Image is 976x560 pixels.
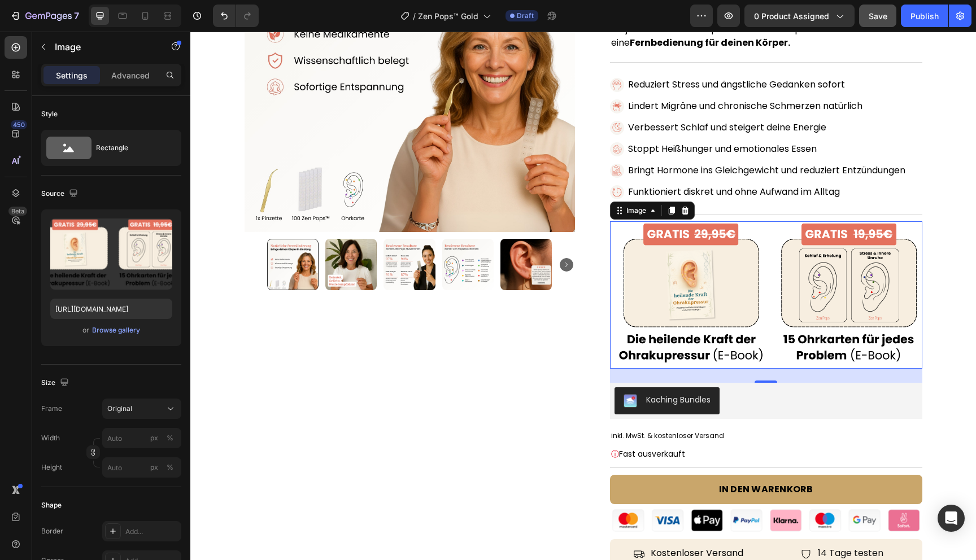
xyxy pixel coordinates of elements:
[82,323,89,337] span: or
[41,500,62,510] div: Shape
[74,9,79,23] p: 7
[438,132,715,146] p: Bringt Hormone ins Gleichgewicht und reduziert Entzündungen
[125,527,178,537] div: Add...
[901,5,948,27] button: Publish
[433,362,447,376] img: KachingBundles.png
[910,10,939,22] div: Publish
[41,404,62,414] label: Frame
[96,135,165,161] div: Rectangle
[8,207,27,216] div: Beta
[102,399,181,419] button: Original
[517,11,534,21] span: Draft
[167,462,173,473] div: %
[438,111,715,124] p: Stoppt Heißhunger und emotionales Essen
[147,461,161,474] button: %
[628,514,693,530] p: 14 Tage testen
[5,5,84,27] button: 7
[413,10,416,22] span: /
[434,174,458,184] div: Image
[190,32,976,560] iframe: Design area
[102,457,181,478] input: px%
[213,5,259,27] div: Undo/Redo
[163,431,177,445] button: px
[438,154,715,167] p: Funktioniert diskret und ohne Aufwand im Alltag
[150,462,158,473] div: px
[41,375,71,391] div: Size
[50,299,172,319] input: https://example.com/image.jpg
[11,120,27,129] div: 450
[869,11,887,21] span: Save
[111,69,150,81] p: Advanced
[438,68,715,81] p: Lindert Migräne und chronische Schmerzen natürlich
[754,10,829,22] span: 0 product assigned
[418,10,478,22] span: Zen Pops™ Gold
[55,40,151,54] p: Image
[938,505,965,532] div: Open Intercom Messenger
[529,450,623,466] div: In den Warenkorb
[102,428,181,448] input: px%
[91,325,141,336] button: Browse gallery
[421,400,731,409] p: inkl. MwSt. & kostenloser Versand
[456,362,520,374] div: Kaching Bundles
[107,404,132,414] span: Original
[41,462,62,473] label: Height
[424,356,529,383] button: Kaching Bundles
[460,514,553,530] p: Kostenloser Versand
[41,433,60,443] label: Width
[92,325,140,335] div: Browse gallery
[50,218,172,290] img: preview-image
[859,5,896,27] button: Save
[744,5,855,27] button: 0 product assigned
[421,417,429,428] span: ⓘ
[438,89,715,103] p: Verbessert Schlaf und steigert deine Energie
[41,186,80,202] div: Source
[163,461,177,474] button: px
[420,443,732,473] button: In den Warenkorb
[439,5,600,17] strong: Fernbedienung für deinen Körper.
[167,433,173,443] div: %
[420,190,732,337] img: gempages_579016672157893141-529fb9e9-e69b-4a5a-84d1-432406ad7d67.png
[56,69,88,81] p: Settings
[420,477,732,501] img: gempages_550775125004256470-9e176a98-0bfb-4cbf-ab3e-2da68b69a86c.png
[421,417,731,427] p: Fast ausverkauft
[369,226,383,240] button: Carousel Next Arrow
[438,46,715,60] p: Reduziert Stress und ängstliche Gedanken sofort
[41,526,63,536] div: Border
[150,433,158,443] div: px
[147,431,161,445] button: %
[41,109,58,119] div: Style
